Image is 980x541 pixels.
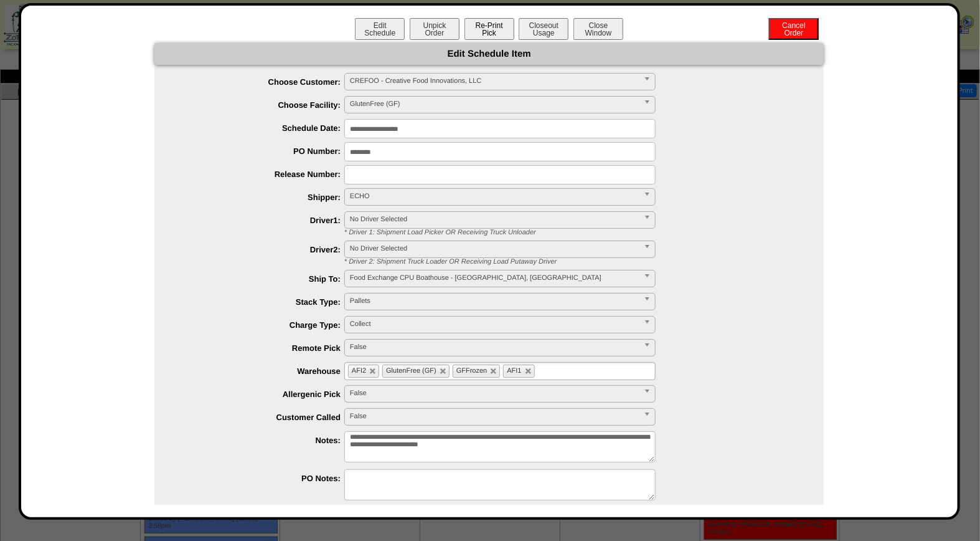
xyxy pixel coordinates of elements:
span: GlutenFree (GF) [386,367,436,375]
label: Driver2: [179,245,344,254]
button: CloseoutUsage [519,18,568,40]
span: GlutenFree (GF) [350,97,639,112]
label: Stack Type: [179,297,344,307]
a: CloseWindow [572,28,624,37]
span: No Driver Selected [350,212,639,227]
span: CREFOO - Creative Food Innovations, LLC [350,74,639,89]
label: Release Number: [179,170,344,179]
label: Warehouse [179,366,344,376]
button: EditSchedule [355,18,405,40]
label: Charge Type: [179,320,344,330]
span: False [350,409,639,424]
label: PO Notes: [179,474,344,483]
label: Ship To: [179,274,344,284]
span: ECHO [350,189,639,204]
button: UnpickOrder [410,18,459,40]
label: Allergenic Pick [179,390,344,399]
label: Remote Pick [179,343,344,353]
button: CancelOrder [769,18,819,40]
span: False [350,340,639,355]
label: Driver1: [179,216,344,225]
span: Collect [350,317,639,332]
button: CloseWindow [573,18,623,40]
span: AFI1 [507,367,521,375]
label: Choose Facility: [179,100,344,110]
span: No Driver Selected [350,241,639,256]
label: Choose Customer: [179,77,344,87]
span: AFI2 [352,367,366,375]
label: Shipper: [179,193,344,202]
button: Re-PrintPick [464,18,514,40]
div: Edit Schedule Item [154,43,824,65]
span: Food Exchange CPU Boathouse - [GEOGRAPHIC_DATA], [GEOGRAPHIC_DATA] [350,270,639,285]
div: * Driver 1: Shipment Load Picker OR Receiving Truck Unloader [335,229,824,236]
span: GFFrozen [456,367,488,375]
label: Customer Called [179,413,344,422]
label: Schedule Date: [179,123,344,133]
label: Notes: [179,436,344,445]
span: False [350,386,639,401]
label: PO Number: [179,146,344,156]
div: * Driver 2: Shipment Truck Loader OR Receiving Load Putaway Driver [335,258,824,266]
span: Pallets [350,294,639,309]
